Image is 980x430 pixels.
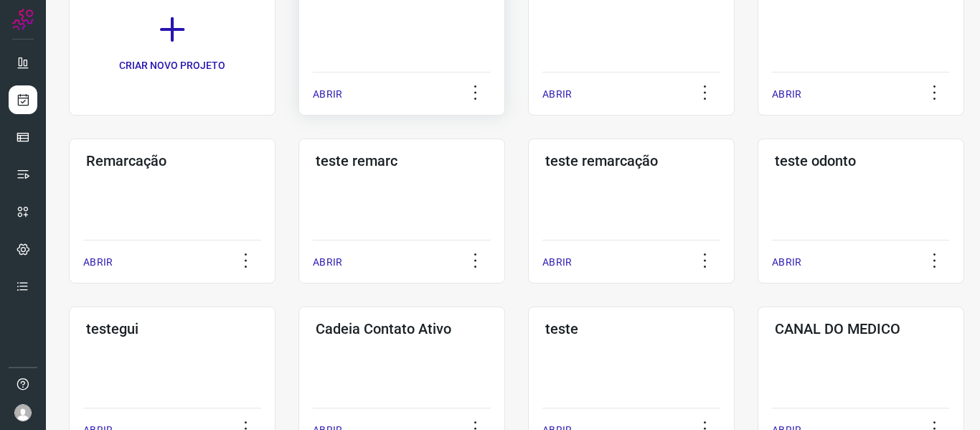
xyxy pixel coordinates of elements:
h3: CANAL DO MEDICO [775,320,947,337]
h3: teste odonto [775,152,947,169]
h3: teste remarc [316,152,488,169]
h3: teste [545,320,717,337]
img: Logo [12,9,34,30]
p: ABRIR [83,255,113,270]
img: avatar-user-boy.jpg [14,404,32,421]
h3: teste remarcação [545,152,717,169]
p: ABRIR [542,255,572,270]
h3: Remarcação [86,152,258,169]
h3: testegui [86,320,258,337]
p: ABRIR [313,87,342,102]
h3: Cadeia Contato Ativo [316,320,488,337]
p: ABRIR [542,87,572,102]
p: ABRIR [772,255,801,270]
p: ABRIR [313,255,342,270]
p: CRIAR NOVO PROJETO [119,58,225,73]
p: ABRIR [772,87,801,102]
